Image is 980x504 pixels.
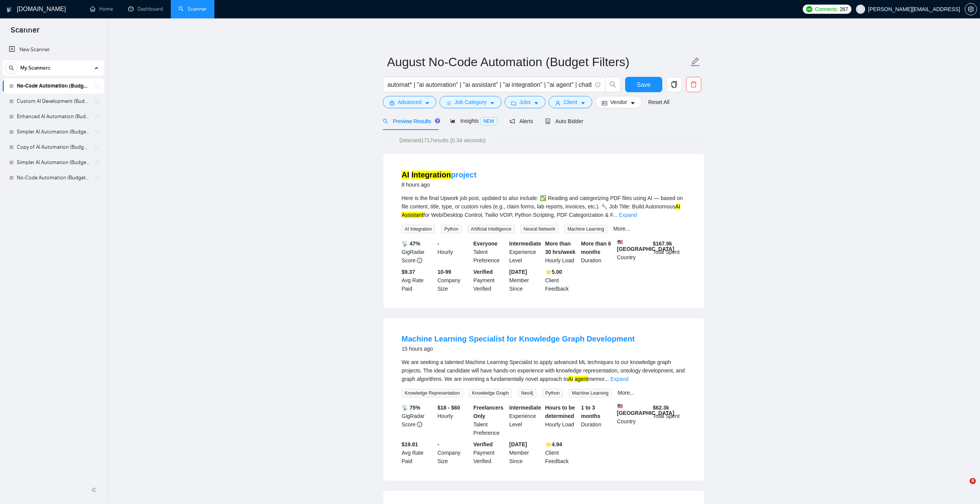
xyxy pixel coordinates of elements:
[602,100,607,106] span: idcard
[509,441,527,447] b: [DATE]
[5,62,18,74] button: search
[580,100,586,106] span: caret-down
[474,441,493,447] b: Verified
[509,405,541,411] b: Intermediate
[617,403,675,416] b: [GEOGRAPHIC_DATA]
[412,171,451,179] mark: Integration
[505,96,546,108] button: folderJobscaret-down
[436,239,472,265] div: Hourly
[651,403,687,437] div: Total Spent
[568,376,573,382] mark: AI
[510,118,533,124] span: Alerts
[595,96,642,108] button: idcardVendorcaret-down
[610,98,627,106] span: Vendor
[400,440,436,465] div: Avg Rate Paid
[521,225,559,233] span: Neural Network
[648,98,669,106] a: Reset All
[970,478,976,484] span: 8
[544,440,580,465] div: Client Feedback
[806,6,812,12] img: upwork-logo.png
[434,117,441,124] div: Tooltip anchor
[438,405,460,411] b: $18 - $60
[17,94,90,109] a: Custom AI Development (Budget Filter)
[545,118,583,124] span: Auto Bidder
[545,119,550,124] span: robot
[400,403,436,437] div: GigRadar Score
[402,225,435,233] span: AI Integration
[575,376,588,382] mark: agent
[610,376,628,382] a: Expand
[637,80,650,89] span: Save
[474,405,504,419] b: Freelancers Only
[545,441,562,447] b: ⭐️ 4.94
[438,441,439,447] b: -
[450,118,456,124] span: area-chart
[436,440,472,465] div: Company Size
[436,268,472,293] div: Company Size
[402,335,635,343] a: Machine Learning Specialist for Knowledge Graph Development
[402,358,686,383] div: We are seeking a talented Machine Learning Specialist to apply advanced ML techniques to our know...
[178,6,207,12] a: searchScanner
[17,109,90,124] a: Enhanced AI Automation (Budget Filters)
[508,268,544,293] div: Member Since
[555,100,560,106] span: user
[617,390,634,396] a: More...
[402,194,686,219] div: Here is the final Upwork job post, updated to also include: ✅ Reading and categorizing PDF files ...
[858,7,863,12] span: user
[508,440,544,465] div: Member Since
[651,239,687,265] div: Total Spent
[606,81,620,88] span: search
[400,239,436,265] div: GigRadar Score
[581,241,611,255] b: More than 6 months
[490,100,495,106] span: caret-down
[480,117,497,125] span: NEW
[569,389,611,397] span: Machine Learning
[604,376,609,382] span: ...
[616,239,652,265] div: Country
[450,118,497,124] span: Insights
[617,403,623,409] img: 🇺🇸
[439,96,501,108] button: barsJob Categorycaret-down
[472,239,508,265] div: Talent Preference
[474,241,498,247] b: Everyone
[580,403,616,437] div: Duration
[545,241,575,255] b: More than 30 hrs/week
[511,100,516,106] span: folder
[965,6,977,12] a: setting
[417,422,422,427] span: info-circle
[94,129,100,135] span: holder
[581,405,601,419] b: 1 to 3 months
[653,405,669,411] b: $ 62.3k
[613,226,630,232] a: More...
[545,405,575,419] b: Hours to be determined
[387,52,689,72] input: Scanner name...
[595,82,600,87] span: info-circle
[402,389,463,397] span: Knowledge Representation
[128,6,163,12] a: dashboardDashboard
[954,478,972,496] iframe: Intercom live chat
[438,269,451,275] b: 10-99
[402,180,477,189] div: 8 hours ago
[425,100,430,106] span: caret-down
[667,81,681,88] span: copy
[580,239,616,265] div: Duration
[17,155,90,170] a: Simpler AI Automation (Budget Filters)
[519,98,531,106] span: Jobs
[565,225,607,233] span: Machine Learning
[17,124,90,140] a: Simpler AI Automation (Budget Filters)
[398,98,421,106] span: Advanced
[630,100,635,106] span: caret-down
[509,241,541,247] b: Intermediate
[508,403,544,437] div: Experience Level
[617,239,675,252] b: [GEOGRAPHIC_DATA]
[509,269,527,275] b: [DATE]
[7,3,12,16] img: logo
[17,78,90,94] a: No-Code Automation (Budget Filters)
[965,6,977,12] span: setting
[468,225,514,233] span: Artificial Intelligence
[383,118,438,124] span: Preview Results
[402,241,420,247] b: 📡 47%
[472,268,508,293] div: Payment Verified
[619,212,637,218] a: Expand
[17,170,90,185] a: No-Code Automation (Budget Filters)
